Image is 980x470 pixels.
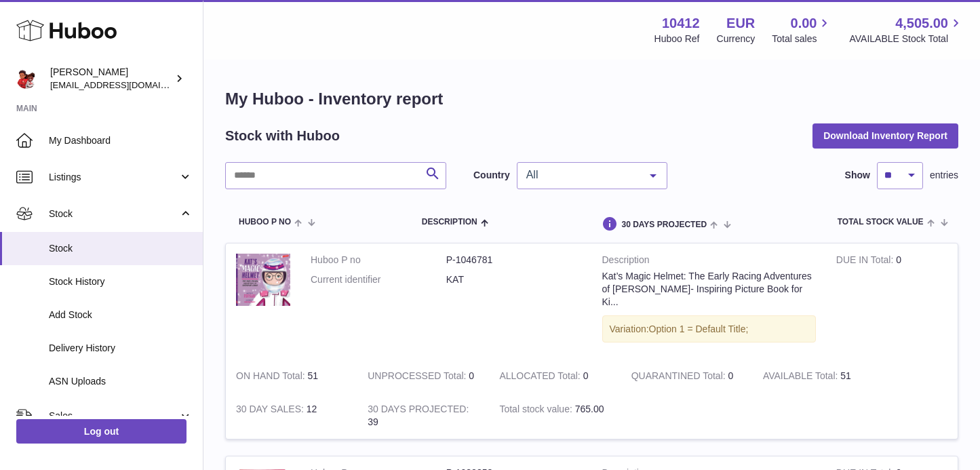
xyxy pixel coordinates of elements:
span: All [523,168,640,182]
div: Currency [717,33,756,45]
img: hello@redracerbooks.com [16,68,37,89]
dd: KAT [446,273,582,286]
span: Option 1 = Default Title; [649,324,749,334]
a: Log out [16,419,187,444]
span: My Dashboard [49,134,193,147]
span: AVAILABLE Stock Total [849,33,964,45]
strong: 30 DAY SALES [236,404,307,418]
strong: 30 DAYS PROJECTED [368,404,469,418]
span: 765.00 [575,404,604,414]
div: [PERSON_NAME] [50,66,172,92]
strong: QUARANTINED Total [631,370,728,385]
td: 0 [826,243,958,359]
span: Listings [49,171,178,184]
td: 51 [753,359,884,393]
td: 0 [357,359,489,393]
dt: Huboo P no [311,254,446,267]
span: Total sales [772,33,832,45]
label: Show [845,169,870,182]
h1: My Huboo - Inventory report [225,88,958,110]
strong: Description [602,254,816,270]
button: Download Inventory Report [812,123,958,148]
span: Total stock value [838,218,924,227]
span: Sales [49,410,178,423]
strong: AVAILABLE Total [763,370,840,385]
strong: 10412 [662,14,700,33]
strong: ALLOCATED Total [499,370,583,385]
strong: ON HAND Total [236,370,308,385]
span: Description [422,218,477,227]
strong: DUE IN Total [836,254,896,269]
span: Add Stock [49,309,193,321]
td: 12 [226,393,357,439]
span: 4,505.00 [895,14,948,33]
span: [EMAIL_ADDRESS][DOMAIN_NAME] [50,79,199,90]
div: Huboo Ref [654,33,700,45]
span: entries [930,169,958,182]
span: Stock [49,208,178,220]
td: 51 [226,359,357,393]
h2: Stock with Huboo [225,127,340,145]
img: product image [236,254,290,306]
strong: Total stock value [499,404,574,418]
span: Stock History [49,275,193,288]
span: ASN Uploads [49,375,193,388]
span: Stock [49,242,193,255]
div: Kat’s Magic Helmet: The Early Racing Adventures of [PERSON_NAME]- Inspiring Picture Book for Ki... [602,270,816,309]
label: Country [473,169,510,182]
dd: P-1046781 [446,254,582,267]
strong: UNPROCESSED Total [368,370,469,385]
span: 0.00 [791,14,817,33]
td: 39 [357,393,489,439]
span: Huboo P no [239,218,291,227]
span: Delivery History [49,342,193,355]
a: 4,505.00 AVAILABLE Stock Total [849,14,964,45]
a: 0.00 Total sales [772,14,832,45]
span: 30 DAYS PROJECTED [621,220,707,229]
td: 0 [489,359,621,393]
div: Variation: [602,315,816,343]
dt: Current identifier [311,273,446,286]
strong: EUR [726,14,755,33]
span: 0 [728,370,734,381]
